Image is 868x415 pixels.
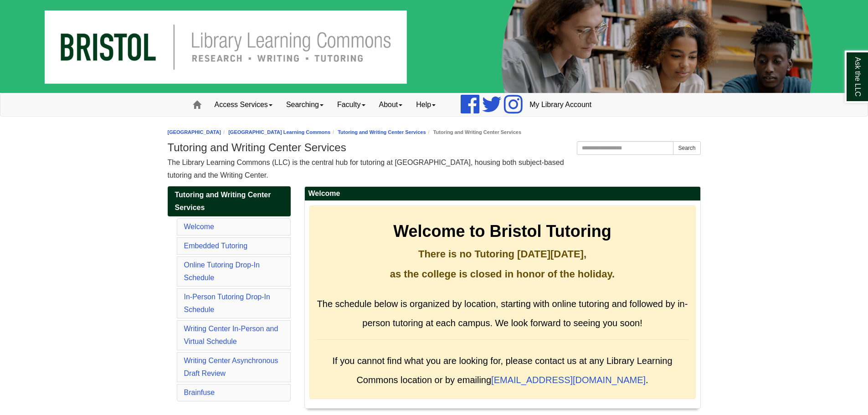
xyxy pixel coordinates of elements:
[168,159,564,179] span: The Library Learning Commons (LLC) is the central hub for tutoring at [GEOGRAPHIC_DATA], housing ...
[338,129,426,135] a: Tutoring and Writing Center Services
[279,93,330,116] a: Searching
[426,128,521,137] li: Tutoring and Writing Center Services
[409,93,442,116] a: Help
[372,93,410,116] a: About
[184,293,270,313] a: In-Person Tutoring Drop-In Schedule
[305,187,700,201] h2: Welcome
[393,222,611,241] strong: Welcome to Bristol Tutoring
[332,356,672,385] span: If you cannot find what you are looking for, please contact us at any Library Learning Commons lo...
[168,141,701,154] h1: Tutoring and Writing Center Services
[184,325,278,345] a: Writing Center In-Person and Virtual Schedule
[168,129,221,135] a: [GEOGRAPHIC_DATA]
[184,357,278,377] a: Writing Center Asynchronous Draft Review
[184,242,248,250] a: Embedded Tutoring
[168,128,701,137] nav: breadcrumb
[673,141,700,155] button: Search
[228,129,330,135] a: [GEOGRAPHIC_DATA] Learning Commons
[184,223,214,231] a: Welcome
[208,93,279,116] a: Access Services
[184,261,260,282] a: Online Tutoring Drop-In Schedule
[184,389,215,396] a: Brainfuse
[317,299,688,328] span: The schedule below is organized by location, starting with online tutoring and followed by in-per...
[175,191,271,211] span: Tutoring and Writing Center Services
[390,268,615,280] strong: as the college is closed in honor of the holiday.
[523,93,598,116] a: My Library Account
[418,248,586,260] strong: There is no Tutoring [DATE][DATE],
[330,93,372,116] a: Faculty
[491,375,646,385] a: [EMAIL_ADDRESS][DOMAIN_NAME]
[168,186,291,216] a: Tutoring and Writing Center Services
